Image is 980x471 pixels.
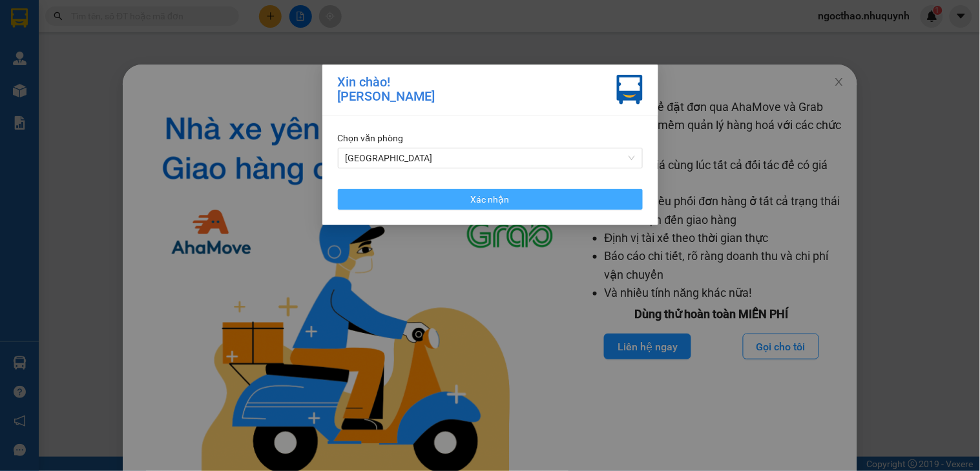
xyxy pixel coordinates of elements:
span: Sài Gòn [346,148,635,168]
span: Xác nhận [471,192,510,206]
div: Chọn văn phòng [338,131,643,145]
button: Xác nhận [338,189,643,210]
img: vxr-icon [617,75,643,105]
div: Xin chào! [PERSON_NAME] [338,75,435,105]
